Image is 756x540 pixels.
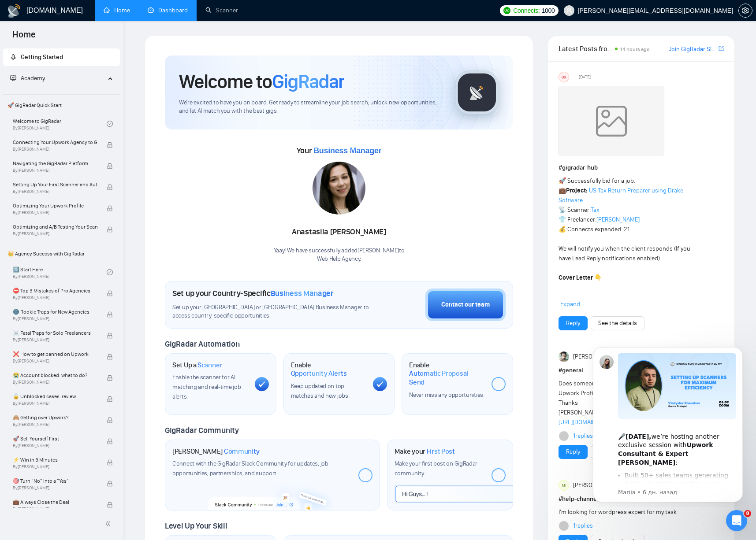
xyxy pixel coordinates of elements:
span: Connect with the GigRadar Slack Community for updates, job opportunities, partnerships, and support. [172,460,328,477]
span: By [PERSON_NAME] [13,189,97,194]
span: Optimizing Your Upwork Profile [13,201,97,210]
span: By [PERSON_NAME] [13,443,97,448]
span: 👑 Agency Success with GigRadar [4,245,119,263]
h1: [PERSON_NAME] [172,447,260,456]
span: By [PERSON_NAME] [13,359,97,364]
span: 😭 Account blocked: what to do? [13,371,97,380]
a: Welcome to GigRadarBy[PERSON_NAME] [13,114,107,133]
a: [PERSON_NAME] [596,216,640,223]
span: lock [107,311,113,318]
span: 🔓 Unblocked cases: review [13,392,97,401]
span: Home [5,28,43,47]
span: ❌ How to get banned on Upwork [13,350,97,359]
span: Optimizing and A/B Testing Your Scanner for Better Results [13,222,97,231]
img: logo [7,4,21,18]
span: double-left [105,519,114,528]
h1: Set up your Country-Specific [172,288,334,298]
a: Join GigRadar Slack Community [669,44,717,54]
a: searchScanner [205,7,238,14]
a: Reply [566,318,580,328]
iframe: Intercom live chat [726,510,747,531]
span: Business Manager [313,146,381,155]
span: 14 hours ago [620,46,650,52]
button: Reply [559,316,588,330]
span: export [719,45,724,52]
a: export [719,44,724,53]
a: dashboardDashboard [148,7,188,14]
span: lock [107,438,113,444]
span: user [566,7,572,14]
h1: Enable [291,361,366,378]
span: [PERSON_NAME] [573,352,616,362]
span: Connecting Your Upwork Agency to GigRadar [13,138,97,147]
span: ☠️ Fatal Traps for Solo Freelancers [13,329,97,337]
a: homeHome [104,7,130,14]
span: lock [107,417,113,423]
button: See the details [591,316,644,330]
div: Contact our team [441,300,490,310]
span: lock [107,481,113,487]
span: [PERSON_NAME] [573,481,616,490]
span: lock [107,142,113,148]
span: Academy [21,74,45,82]
span: GigRadar [272,70,344,93]
h1: Make your [395,447,455,456]
span: By [PERSON_NAME] [13,168,97,173]
a: 1replies [573,432,593,440]
span: lock [107,163,113,169]
span: lock [107,354,113,360]
span: Keep updated on top matches and new jobs. [291,382,350,399]
div: Anastasiia [PERSON_NAME] [274,225,405,240]
span: By [PERSON_NAME] [13,485,97,491]
span: rocket [10,54,16,60]
span: 🙈 Getting over Upwork? [13,413,97,422]
span: 1000 [542,6,555,15]
img: weqQh+iSagEgQAAAABJRU5ErkJggg== [559,86,664,156]
span: Never miss any opportunities. [409,391,484,399]
span: 🚀 GigRadar Quick Start [4,96,119,114]
span: Make your first post on GigRadar community. [395,460,477,477]
span: Scanner [197,361,222,370]
span: We're excited to have you on board. Get ready to streamline your job search, unlock new opportuni... [179,99,441,115]
a: US Tax Return Preparer using Drake Software [559,187,683,204]
a: See the details [598,318,637,328]
span: fund-projection-screen [10,75,16,81]
span: Navigating the GigRadar Platform [13,159,97,168]
span: [DATE] [579,73,591,81]
div: Does someone help me to SEO optimize my Upwork Profile. Thanks [PERSON_NAME] [559,379,691,427]
span: By [PERSON_NAME] [13,316,97,322]
a: Tax [591,206,600,214]
span: GigRadar Community [165,425,239,435]
span: Business Manager [271,288,334,298]
div: US [559,72,569,82]
div: I'm looking for wordpress expert for my task [559,507,691,517]
h1: Enable [409,361,484,387]
span: lock [107,502,113,508]
span: setting [739,7,752,14]
span: ⚡ Win in 5 Minutes [13,455,97,464]
div: MI [559,481,569,490]
img: upwork-logo.png [503,7,510,14]
span: By [PERSON_NAME] [13,422,97,427]
a: 1️⃣ Start HereBy[PERSON_NAME] [13,263,107,282]
span: By [PERSON_NAME] [13,401,97,406]
span: Expand [560,300,580,308]
span: By [PERSON_NAME] [13,507,97,512]
p: Web Help Agency . [274,255,405,263]
span: By [PERSON_NAME] [13,337,97,343]
img: gigradar-logo.png [455,70,499,115]
span: Your [297,146,382,155]
span: lock [107,396,113,402]
span: 8 [744,510,751,517]
span: Connects: [513,6,540,15]
span: lock [107,459,113,466]
span: By [PERSON_NAME] [13,295,97,300]
button: Contact our team [425,288,506,321]
h1: # gigradar-hub [559,163,724,173]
